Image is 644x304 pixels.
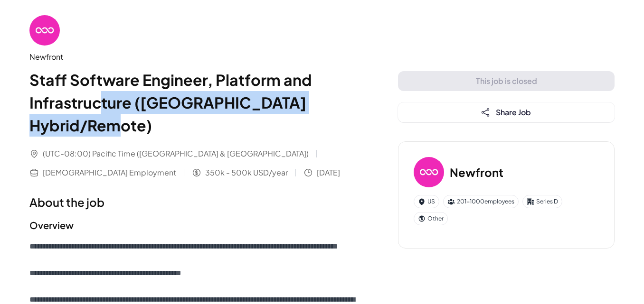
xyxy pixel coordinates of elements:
span: Share Job [496,107,531,117]
div: Other [414,212,448,225]
button: Share Job [398,102,615,122]
div: 201-1000 employees [443,195,519,208]
span: [DATE] [317,167,340,178]
div: Series D [522,195,562,208]
img: Ne [29,15,60,46]
div: US [414,195,439,208]
img: Ne [414,157,444,187]
h1: Staff Software Engineer, Platform and Infrastructure ([GEOGRAPHIC_DATA] Hybrid/Remote) [29,68,360,137]
h1: About the job [29,193,360,211]
h2: Overview [29,218,360,232]
div: Newfront [29,51,360,63]
span: (UTC-08:00) Pacific Time ([GEOGRAPHIC_DATA] & [GEOGRAPHIC_DATA]) [43,148,309,159]
h3: Newfront [450,164,503,181]
span: [DEMOGRAPHIC_DATA] Employment [43,167,176,178]
span: 350k - 500k USD/year [205,167,288,178]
